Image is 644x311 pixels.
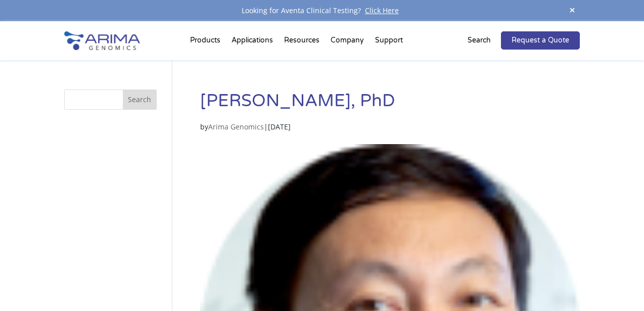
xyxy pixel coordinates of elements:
a: Request a Quote [501,31,580,50]
a: Click Here [361,6,403,15]
img: Arima-Genomics-logo [64,31,140,50]
p: Search [468,34,491,47]
h1: [PERSON_NAME], PhD [200,90,579,120]
p: by | [200,120,579,141]
span: [DATE] [268,122,291,131]
button: Search [123,90,157,110]
a: Arima Genomics [208,122,264,131]
div: Looking for Aventa Clinical Testing? [64,4,579,17]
